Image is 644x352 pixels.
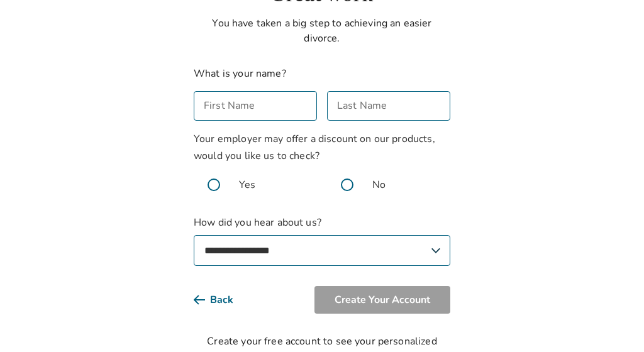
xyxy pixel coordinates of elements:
button: Back [194,286,253,314]
p: You have taken a big step to achieving an easier divorce. [194,16,450,46]
iframe: Chat Widget [581,292,644,352]
label: How did you hear about us? [194,215,450,266]
span: No [372,177,386,192]
span: Your employer may offer a discount on our products, would you like us to check? [194,132,435,163]
span: Yes [239,177,255,192]
button: Create Your Account [314,286,450,314]
select: How did you hear about us? [194,235,450,266]
label: What is your name? [194,67,286,80]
